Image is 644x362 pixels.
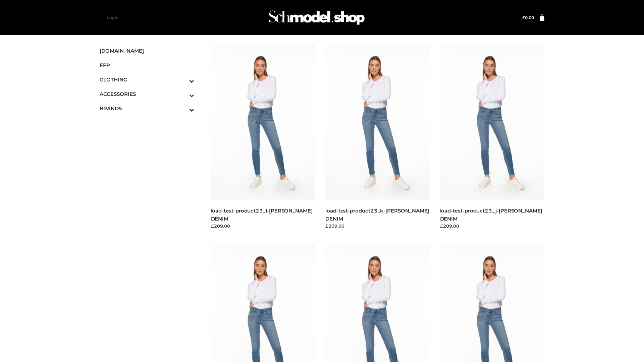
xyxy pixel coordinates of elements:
span: [DOMAIN_NAME] [100,47,194,55]
a: load-test-product23_j-[PERSON_NAME] DENIM [440,207,542,222]
button: Toggle Submenu [171,101,194,116]
a: FFP [100,58,194,72]
span: £ [522,15,525,20]
span: BRANDS [100,105,194,112]
a: BRANDSToggle Submenu [100,101,194,116]
button: Toggle Submenu [171,87,194,101]
span: FFP [100,61,194,69]
bdi: 0.00 [522,15,534,20]
div: £209.00 [440,223,545,229]
div: £209.00 [211,223,316,229]
button: Toggle Submenu [171,72,194,87]
span: CLOTHING [100,76,194,83]
div: £209.00 [325,223,430,229]
a: load-test-product23_l-[PERSON_NAME] DENIM [211,207,313,222]
a: load-test-product23_k-[PERSON_NAME] DENIM [325,207,429,222]
a: ACCESSORIESToggle Submenu [100,87,194,101]
span: ACCESSORIES [100,90,194,98]
a: CLOTHINGToggle Submenu [100,72,194,87]
img: Schmodel Admin 964 [266,4,367,31]
a: Login [107,15,118,20]
a: £0.00 [522,15,534,20]
a: [DOMAIN_NAME] [100,44,194,58]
